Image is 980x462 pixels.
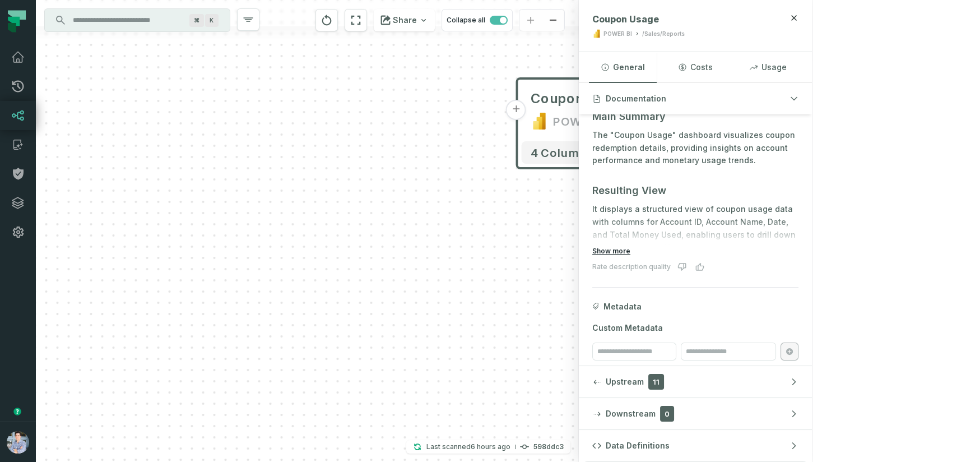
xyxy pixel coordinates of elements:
button: Share [374,9,435,31]
button: Last scanned[DATE] 4:22:51 AM598ddc3 [406,440,570,454]
button: General [589,52,657,82]
relative-time: Sep 15, 2025, 4:22 AM GMT+3 [471,442,510,451]
p: The "Coupon Usage" dashboard visualizes coupon redemption details, providing insights on account ... [592,129,798,167]
div: POWER BI [553,112,610,130]
span: Coupon Usage [531,90,630,108]
p: It displays a structured view of coupon usage data with columns for Account ID, Account Name, Dat... [592,203,798,254]
span: Data Definitions [606,440,670,451]
button: Costs [661,52,729,82]
span: 0 [660,406,674,422]
img: avatar of Alon Nafta [7,431,29,454]
div: Rate description quality [592,262,671,271]
span: Coupon Usage [592,13,659,25]
span: Upstream [606,376,644,387]
h4: 598ddc3 [533,443,564,450]
span: Documentation [606,93,666,104]
span: Press ⌘ + K to focus the search bar [189,14,204,27]
button: Downstream0 [579,398,812,429]
button: zoom out [542,10,564,31]
div: /Sales/Reports [642,30,685,38]
button: Collapse all [442,9,513,31]
button: Usage [734,52,802,82]
p: Last scanned [426,441,510,452]
button: Upstream11 [579,366,812,398]
h3: Main Summary [592,109,798,124]
button: Data Definitions [579,430,812,461]
span: 4 columns [531,146,592,159]
div: Tooltip anchor [12,406,22,417]
span: Custom Metadata [592,322,798,334]
span: Downstream [606,408,656,419]
span: Press ⌘ + K to focus the search bar [205,14,219,27]
span: 11 [648,374,664,390]
button: Documentation [579,83,812,114]
div: POWER BI [603,30,632,38]
h3: Resulting View [592,183,798,198]
button: + [506,100,526,120]
span: Metadata [603,301,642,312]
button: Show more [592,247,630,256]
